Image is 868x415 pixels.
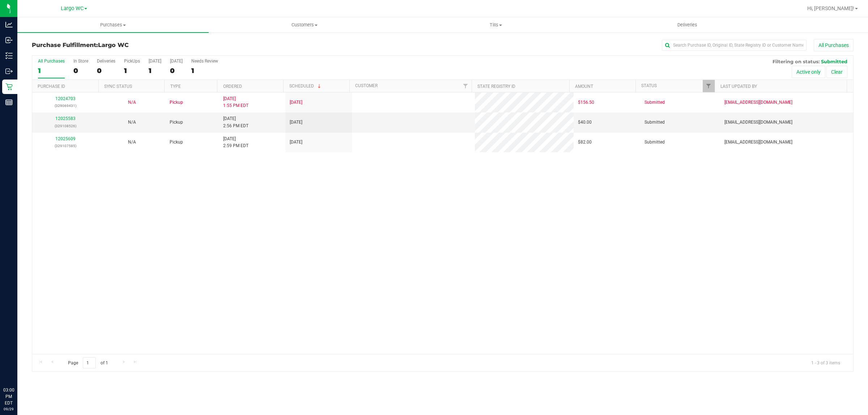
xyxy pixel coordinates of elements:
p: (329107585) [37,142,94,149]
div: [DATE] [149,59,161,64]
span: Purchases [17,22,209,28]
span: [DATE] [290,99,302,106]
div: Deliveries [97,59,115,64]
iframe: Resource center [7,357,29,379]
span: [EMAIL_ADDRESS][DOMAIN_NAME] [724,99,792,106]
span: [EMAIL_ADDRESS][DOMAIN_NAME] [724,119,792,126]
div: In Store [73,59,88,64]
a: Status [641,83,657,88]
span: Not Applicable [128,100,136,105]
span: $82.00 [578,139,592,146]
a: Filter [459,80,471,92]
h3: Purchase Fulfillment: [32,42,306,48]
span: $156.50 [578,99,594,106]
span: Tills [400,22,591,28]
div: 1 [191,67,218,75]
span: Hi, [PERSON_NAME]! [807,5,854,11]
span: Page of 1 [62,357,114,368]
iframe: Resource center unread badge [21,356,30,365]
a: Sync Status [104,84,132,89]
inline-svg: Retail [5,83,13,90]
input: Search Purchase ID, Original ID, State Registry ID or Customer Name... [662,40,807,51]
a: Scheduled [289,84,322,89]
a: State Registry ID [477,84,515,89]
inline-svg: Inventory [5,52,13,59]
span: [DATE] 2:59 PM EDT [223,136,248,149]
span: [DATE] [290,119,302,126]
span: Largo WC [98,42,129,48]
span: Not Applicable [128,120,136,125]
div: 1 [124,67,140,75]
a: Filter [703,80,715,92]
inline-svg: Inbound [5,37,13,44]
div: PickUps [124,59,140,64]
input: 1 [83,357,96,368]
div: 0 [73,67,88,75]
a: Type [170,84,181,89]
span: Deliveries [668,22,707,28]
span: Submitted [644,119,665,126]
button: Clear [826,66,847,78]
span: Submitted [644,139,665,146]
div: [DATE] [170,59,183,64]
button: Active only [792,66,825,78]
span: Pickup [170,139,183,146]
a: 12025583 [55,116,76,121]
span: [DATE] 2:56 PM EDT [223,115,248,129]
span: Largo WC [61,5,84,12]
span: Submitted [821,59,847,64]
p: 03:00 PM EDT [3,387,14,406]
span: Customers [209,22,400,28]
span: Pickup [170,119,183,126]
div: 0 [170,67,183,75]
span: Submitted [644,99,665,106]
p: (329108526) [37,123,94,129]
span: $40.00 [578,119,592,126]
a: 12024703 [55,96,76,101]
a: 12025609 [55,136,76,141]
span: Filtering on status: [773,59,820,64]
a: Ordered [223,84,242,89]
div: All Purchases [38,59,65,64]
button: All Purchases [814,39,854,51]
a: Customer [355,83,378,88]
span: Pickup [170,99,183,106]
inline-svg: Analytics [5,21,13,28]
div: 0 [97,67,115,75]
span: [EMAIL_ADDRESS][DOMAIN_NAME] [724,139,792,146]
span: [DATE] 1:55 PM EDT [223,95,248,109]
div: 1 [149,67,161,75]
div: 1 [38,67,65,75]
inline-svg: Outbound [5,68,13,75]
p: 09/29 [3,406,14,412]
inline-svg: Reports [5,99,13,106]
a: Amount [575,84,593,89]
span: Not Applicable [128,140,136,145]
div: Needs Review [191,59,218,64]
span: [DATE] [290,139,302,146]
span: 1 - 3 of 3 items [805,357,846,368]
a: Last Updated By [720,84,757,89]
p: (329069431) [37,102,94,109]
a: Purchase ID [38,84,65,89]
